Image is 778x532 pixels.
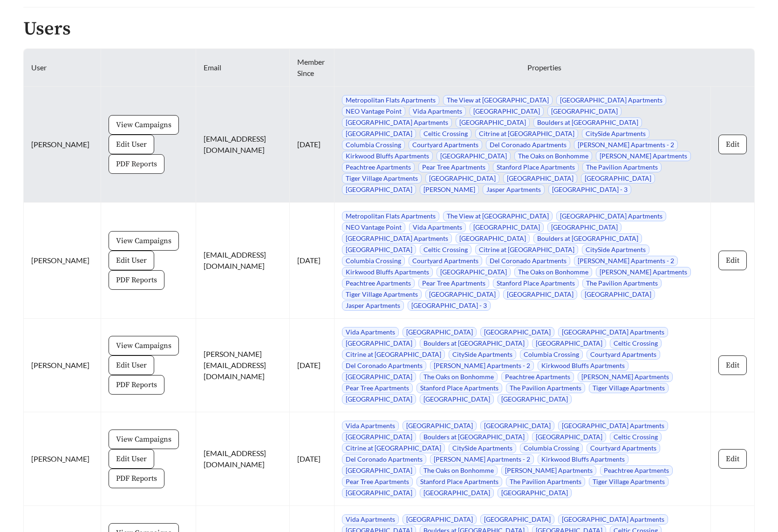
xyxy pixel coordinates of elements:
span: [GEOGRAPHIC_DATA] - 3 [548,184,631,195]
span: Courtyard Apartments [409,256,482,266]
span: Boulders at [GEOGRAPHIC_DATA] [533,233,642,244]
span: [GEOGRAPHIC_DATA] [342,488,416,498]
span: Peachtree Apartments [342,162,415,172]
span: Del Coronado Apartments [486,140,570,150]
span: Metropolitan Flats Apartments [342,95,439,105]
span: The View at [GEOGRAPHIC_DATA] [443,95,553,105]
span: Columbia Crossing [342,256,405,266]
button: PDF Reports [109,154,164,174]
span: Kirkwood Bluffs Apartments [538,361,628,371]
a: View Campaigns [109,434,179,443]
span: [PERSON_NAME] Apartments [501,465,596,476]
span: Edit [726,360,739,371]
span: [GEOGRAPHIC_DATA] [342,245,416,255]
span: [PERSON_NAME] Apartments - 2 [574,256,678,266]
span: Stanford Place Apartments [493,278,579,288]
td: [PERSON_NAME] [24,203,101,319]
th: Member Since [290,49,334,87]
span: [PERSON_NAME] [420,184,479,195]
span: Peachtree Apartments [600,465,673,476]
td: [DATE] [290,203,334,319]
span: [GEOGRAPHIC_DATA] [456,117,530,128]
span: Metropolitan Flats Apartments [342,211,439,221]
td: [DATE] [290,87,334,203]
span: [GEOGRAPHIC_DATA] [503,173,577,184]
span: CitySide Apartments [582,245,649,255]
button: View Campaigns [109,115,179,135]
span: Edit User [116,453,147,464]
span: Pear Tree Apartments [418,278,489,288]
span: View Campaigns [116,235,171,246]
button: Edit User [109,251,154,270]
span: Vida Apartments [409,106,466,116]
span: Columbia Crossing [342,140,405,150]
span: Pear Tree Apartments [418,162,489,172]
span: Citrine at [GEOGRAPHIC_DATA] [475,129,578,139]
span: The Pavilion Apartments [582,162,662,172]
button: Edit User [109,355,154,375]
span: Boulders at [GEOGRAPHIC_DATA] [533,117,642,128]
a: Edit User [109,255,154,264]
span: [GEOGRAPHIC_DATA] [470,106,544,116]
button: Edit [718,449,747,469]
span: Peachtree Apartments [342,278,415,288]
span: [GEOGRAPHIC_DATA] [532,432,606,442]
span: The Pavilion Apartments [506,383,585,393]
span: CitySide Apartments [582,129,649,139]
span: Stanford Place Apartments [416,477,502,487]
td: [PERSON_NAME] [24,319,101,412]
span: [GEOGRAPHIC_DATA] [470,222,544,232]
a: Edit User [109,454,154,463]
span: [GEOGRAPHIC_DATA] [547,106,621,116]
span: PDF Reports [116,473,157,484]
span: Edit [726,255,739,266]
span: Tiger Village Apartments [342,173,422,184]
span: Celtic Crossing [610,338,662,348]
span: NEO Vantage Point [342,222,405,232]
span: [PERSON_NAME] Apartments [578,372,673,382]
span: [GEOGRAPHIC_DATA] [342,394,416,404]
button: Edit [718,251,747,270]
span: The Oaks on Bonhomme [420,465,498,476]
span: Citrine at [GEOGRAPHIC_DATA] [342,349,445,360]
span: Peachtree Apartments [501,372,574,382]
a: Edit User [109,360,154,369]
span: The Pavilion Apartments [582,278,662,288]
th: User [24,49,101,87]
span: Stanford Place Apartments [416,383,502,393]
span: [GEOGRAPHIC_DATA] [581,173,655,184]
span: NEO Vantage Point [342,106,405,116]
span: [GEOGRAPHIC_DATA] [480,327,554,337]
span: [GEOGRAPHIC_DATA] Apartments [342,233,452,244]
span: View Campaigns [116,340,171,351]
a: Edit User [109,139,154,148]
span: [GEOGRAPHIC_DATA] [403,327,477,337]
button: Edit User [109,449,154,469]
span: [GEOGRAPHIC_DATA] Apartments [556,95,666,105]
span: [GEOGRAPHIC_DATA] [437,151,511,161]
span: [GEOGRAPHIC_DATA] [403,421,477,431]
button: View Campaigns [109,336,179,355]
span: Courtyard Apartments [587,443,660,453]
button: Edit [718,135,747,154]
span: Boulders at [GEOGRAPHIC_DATA] [420,432,528,442]
span: [GEOGRAPHIC_DATA] [342,338,416,348]
span: Tiger Village Apartments [342,289,422,300]
a: View Campaigns [109,341,179,349]
button: View Campaigns [109,231,179,251]
span: Citrine at [GEOGRAPHIC_DATA] [475,245,578,255]
th: Email [196,49,290,87]
span: Jasper Apartments [483,184,545,195]
span: [PERSON_NAME] Apartments - 2 [430,361,534,371]
span: Del Coronado Apartments [486,256,570,266]
span: [PERSON_NAME] Apartments - 2 [430,454,534,464]
span: Courtyard Apartments [409,140,482,150]
span: PDF Reports [116,158,157,170]
span: [GEOGRAPHIC_DATA] [420,394,494,404]
span: Kirkwood Bluffs Apartments [342,151,433,161]
span: Kirkwood Bluffs Apartments [342,267,433,277]
span: Edit [726,139,739,150]
span: [GEOGRAPHIC_DATA] [342,372,416,382]
td: [PERSON_NAME] [24,87,101,203]
span: View Campaigns [116,119,171,130]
